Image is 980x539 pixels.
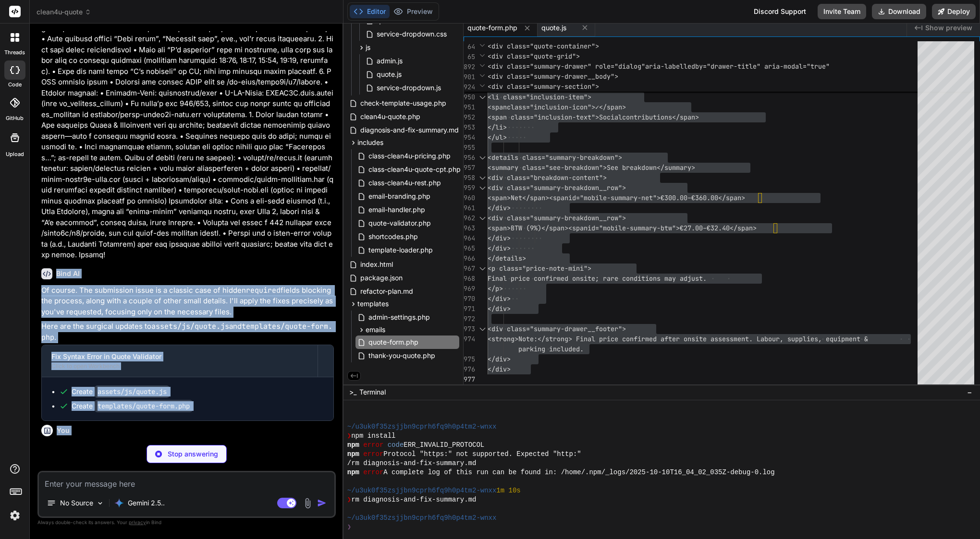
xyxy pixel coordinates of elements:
span: </div> [488,244,511,252]
label: Upload [6,150,24,158]
div: Discord Support [748,4,812,19]
p: Gemini 2.5.. [128,498,165,508]
p: Stop answering [168,449,218,459]
span: parking included. [518,345,584,353]
div: 976 [464,364,475,374]
span: npm install [351,431,395,441]
span: error [363,450,383,459]
img: attachment [302,498,313,509]
span: clean4u-quote.php [359,111,421,122]
span: <span>BTW (9%)</span><span [488,224,588,232]
span: class-clean4u-quote-cpt.php [367,164,462,175]
span: class="inclusion-icon">✓</span> [507,103,626,111]
span: js [366,43,370,52]
div: Click to open Workbench [51,362,308,370]
div: 971 [464,304,475,314]
span: 64 [464,42,475,52]
div: 958 [464,173,475,183]
div: Click to collapse the range. [476,324,489,334]
div: Create [72,387,170,396]
div: 955 [464,143,475,153]
span: <div class="summary-breakdown__row"> [488,214,626,222]
span: clean4u-quote [37,7,91,17]
div: 966 [464,253,475,264]
div: Click to collapse the range. [476,153,489,163]
p: No Source [60,498,93,508]
span: refactor-plan.md [359,286,414,297]
span: /rm diagnosis-and-fix-summary.md [347,459,477,468]
span: ❯ [347,495,351,504]
span: class-clean4u-pricing.php [367,150,452,162]
button: Download [872,4,926,19]
div: 952 [464,112,475,122]
span: includes [357,138,383,147]
span: aria-labelledby="drawer-title" aria-modal="true" [645,62,830,71]
span: ditions may adjust. [634,274,707,283]
span: class-clean4u-rest.php [367,177,442,189]
span: 892 [464,62,475,72]
span: 1m 10s [496,486,520,495]
span: − [967,387,972,397]
h6: You [57,426,70,435]
span: rm diagnosis-and-fix-summary.md [351,495,476,504]
div: 957 [464,163,475,173]
span: <div class="summary-drawer" role="dialog" [488,62,645,71]
span: ~/u3uk0f35zsjjbn9cprh6fq9h0p4tm2-wnxx [347,514,497,523]
span: npm [347,468,359,477]
div: 953 [464,122,475,132]
img: Pick Models [96,499,104,507]
span: 924 [464,82,475,92]
div: 977 [464,374,475,384]
span: package.json [359,272,404,284]
button: − [965,384,974,400]
p: Always double-check its answers. Your in Bind [37,518,336,527]
div: Click to collapse the range. [476,92,489,102]
span: 65 [464,52,475,62]
span: check-template-usage.php [359,97,447,109]
span: templates [357,299,389,309]
span: ~/u3uk0f35zsjjbn9cprh6fq9h0p4tm2-wnxx [347,486,497,495]
img: settings [7,507,23,524]
span: pment & [841,335,868,343]
span: service-dropdown.css [376,28,448,40]
span: quote.js [541,23,566,33]
span: </p> [488,284,503,293]
span: <div class="summary-breakdown__row"> [488,183,626,192]
div: 961 [464,203,475,213]
label: code [8,81,22,89]
div: Fix Syntax Error in Quote Validator [51,352,308,361]
span: </div> [488,204,511,212]
span: code [388,441,404,450]
img: icon [317,498,327,508]
img: Gemini 2.5 Pro [114,498,124,508]
span: Show preview [925,23,972,33]
div: 973 [464,324,475,334]
span: admin-settings.php [367,311,431,323]
code: assets/js/quote.js [95,385,170,398]
span: </div> [488,234,511,242]
p: Of course. The submission issue is a classic case of hidden fields blocking the process, along wi... [41,285,334,318]
span: Protocol "https:" not supported. Expected "http:" [383,450,581,459]
span: quote-form.php [467,23,517,33]
span: template-loader.php [367,244,434,256]
span: ❯ [347,431,351,441]
span: Terminal [359,387,386,397]
label: threads [4,48,25,57]
span: akdown</summary> [634,163,695,172]
span: diagnosis-and-fix-summary.md [359,124,460,136]
div: 975 [464,354,475,364]
h6: Bind AI [56,269,80,278]
div: Click to collapse the range. [476,264,489,274]
span: </div> [488,304,511,313]
div: 969 [464,284,475,294]
code: assets/js/quote.js [151,322,229,331]
span: </div> [488,355,511,363]
span: </div> [488,365,511,373]
div: 960 [464,193,475,203]
span: index.html [359,259,394,270]
span: <div class="summary-drawer__body"> [488,72,618,81]
span: </li> [488,123,507,132]
span: 901 [464,72,475,82]
span: <span class="inclusion-text">Social [488,113,622,121]
span: A complete log of this run can be found in: /home/.npm/_logs/2025-10-10T16_04_02_035Z-debug-0.log [383,468,774,477]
